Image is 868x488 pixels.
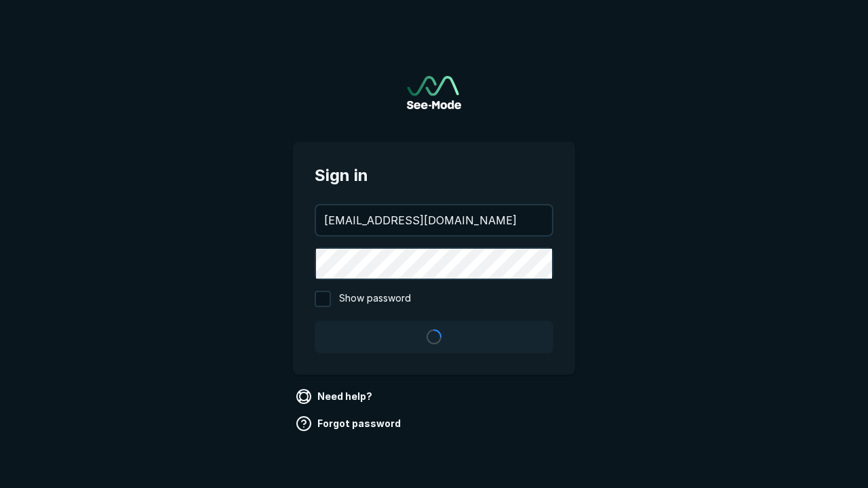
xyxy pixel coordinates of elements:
input: your@email.com [316,205,552,235]
span: Sign in [315,163,553,188]
a: Forgot password [293,413,406,434]
span: Show password [339,291,411,307]
img: See-Mode Logo [407,76,461,109]
a: Need help? [293,386,378,407]
a: Go to sign in [407,76,461,109]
